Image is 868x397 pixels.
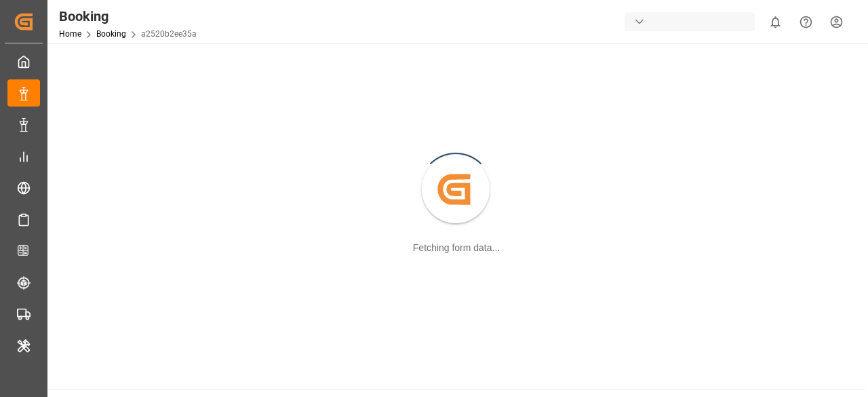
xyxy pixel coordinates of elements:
div: Booking [59,6,197,26]
a: Home [59,29,81,39]
button: Help Center [791,7,821,37]
div: Fetching form data... [413,241,500,255]
a: Booking [96,29,126,39]
button: show 0 new notifications [760,7,791,37]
